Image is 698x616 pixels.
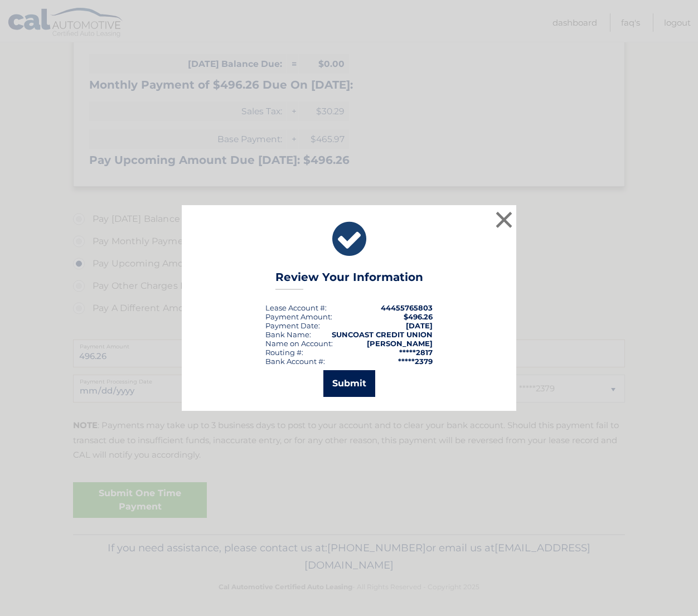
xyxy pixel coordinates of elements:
strong: SUNCOAST CREDIT UNION [332,330,433,339]
strong: 44455765803 [381,303,433,312]
button: Submit [323,370,375,397]
button: × [493,208,515,231]
span: [DATE] [406,321,433,330]
strong: [PERSON_NAME] [367,339,433,348]
div: Payment Amount: [265,312,332,321]
div: Bank Name: [265,330,311,339]
div: Name on Account: [265,339,333,348]
div: Lease Account #: [265,303,327,312]
h3: Review Your Information [275,270,423,290]
div: Bank Account #: [265,357,325,366]
span: Payment Date [265,321,318,330]
span: $496.26 [404,312,433,321]
div: : [265,321,320,330]
div: Routing #: [265,348,303,357]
